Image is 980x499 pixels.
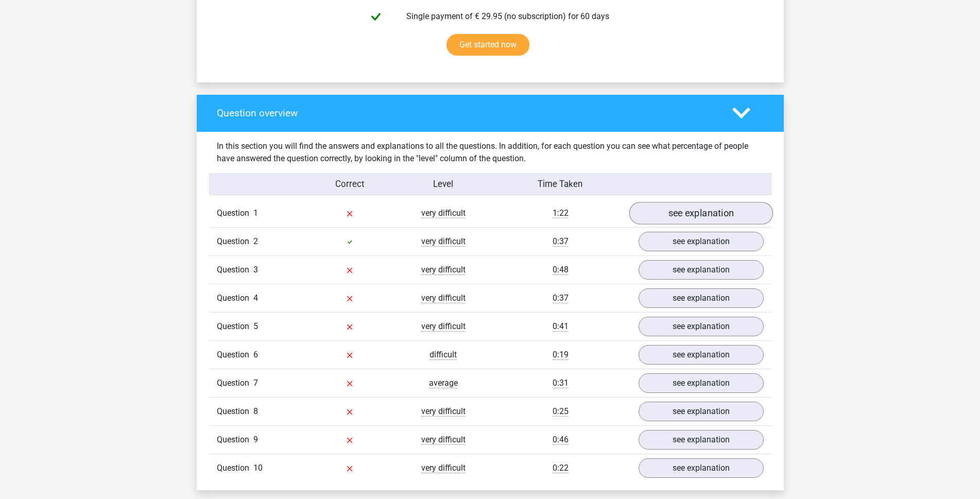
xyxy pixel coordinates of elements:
[639,317,764,336] a: see explanation
[217,207,253,219] span: Question
[217,462,253,474] span: Question
[253,236,258,246] span: 2
[639,402,764,421] a: see explanation
[553,293,569,303] span: 0:37
[421,293,466,303] span: very difficult
[253,463,263,473] span: 10
[553,265,569,275] span: 0:48
[209,140,771,165] div: In this section you will find the answers and explanations to all the questions. In addition, for...
[421,265,466,275] span: very difficult
[217,434,253,446] span: Question
[553,208,569,218] span: 1:22
[253,265,258,274] span: 3
[553,236,569,247] span: 0:37
[421,406,466,417] span: very difficult
[421,321,466,332] span: very difficult
[217,292,253,304] span: Question
[253,378,258,388] span: 7
[429,350,457,360] span: difficult
[639,232,764,251] a: see explanation
[217,377,253,389] span: Question
[217,349,253,361] span: Question
[217,320,253,333] span: Question
[253,406,258,416] span: 8
[253,208,258,218] span: 1
[421,236,466,247] span: very difficult
[639,345,764,365] a: see explanation
[253,293,258,303] span: 4
[253,435,258,444] span: 9
[217,107,717,119] h4: Question overview
[553,435,569,445] span: 0:46
[217,235,253,248] span: Question
[253,350,258,359] span: 6
[639,373,764,393] a: see explanation
[446,34,529,56] a: Get started now
[639,458,764,478] a: see explanation
[639,288,764,308] a: see explanation
[553,350,569,360] span: 0:19
[421,463,466,473] span: very difficult
[553,463,569,473] span: 0:22
[629,202,772,225] a: see explanation
[217,405,253,418] span: Question
[421,208,466,218] span: very difficult
[639,260,764,280] a: see explanation
[553,406,569,417] span: 0:25
[639,430,764,450] a: see explanation
[421,435,466,445] span: very difficult
[553,378,569,388] span: 0:31
[303,178,397,191] div: Correct
[397,178,490,191] div: Level
[429,378,458,388] span: average
[253,321,258,331] span: 5
[490,178,630,191] div: Time Taken
[217,264,253,276] span: Question
[553,321,569,332] span: 0:41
